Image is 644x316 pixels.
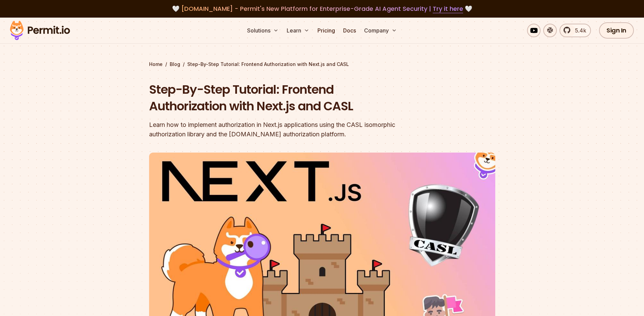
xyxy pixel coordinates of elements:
[16,4,628,14] div: 🤍 🤍
[315,24,338,37] a: Pricing
[571,26,586,35] span: 5.4k
[284,24,312,37] button: Learn
[340,24,359,37] a: Docs
[181,4,463,13] span: [DOMAIN_NAME] - Permit's New Platform for Enterprise-Grade AI Agent Security |
[559,24,591,37] a: 5.4k
[149,61,495,68] div: / /
[149,120,409,139] div: Learn how to implement authorization in Next.js applications using the CASL isomorphic authorizat...
[599,22,634,39] a: Sign In
[7,19,73,42] img: Permit logo
[244,24,281,37] button: Solutions
[170,61,180,68] a: Blog
[361,24,400,37] button: Company
[149,61,163,68] a: Home
[149,81,409,115] h1: Step-By-Step Tutorial: Frontend Authorization with Next.js and CASL
[433,4,463,13] a: Try it here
